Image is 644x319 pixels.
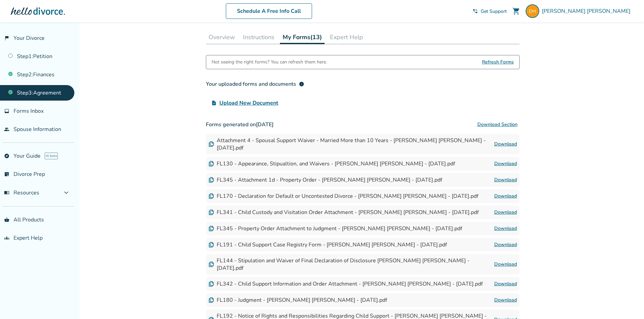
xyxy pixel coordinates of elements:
div: FL130 - Appearance, Stipualtion, and Waivers - [PERSON_NAME] [PERSON_NAME] - [DATE].pdf [209,160,455,167]
div: FL342 - Child Support Information and Order Attachment - [PERSON_NAME] [PERSON_NAME] - [DATE].pdf [209,280,483,288]
span: upload_file [211,100,217,106]
img: Document [209,242,214,247]
span: Upload New Document [219,99,278,107]
img: Document [209,297,214,303]
div: FL170 - Declaration for Default or Uncontested Divorce - [PERSON_NAME] [PERSON_NAME] - [DATE].pdf [209,192,478,200]
button: My Forms(13) [280,30,325,44]
div: FL345 - Property Order Attachment to Judgment - [PERSON_NAME] [PERSON_NAME] - [DATE].pdf [209,225,462,232]
div: Your uploaded forms and documents [206,80,304,88]
span: list_alt_check [4,171,9,177]
img: Document [209,177,214,183]
span: Resources [4,189,39,196]
span: explore [4,153,9,159]
a: Download [494,208,517,216]
span: groups [4,235,9,241]
span: AI beta [45,153,58,159]
img: Document [209,210,214,215]
span: inbox [4,108,9,114]
button: Instructions [240,30,277,44]
span: flag_2 [4,35,9,41]
button: Expert Help [327,30,366,44]
a: phone_in_talkGet Support [473,8,507,15]
button: Download Section [475,118,520,131]
iframe: Chat Widget [610,287,644,319]
div: Attachment 4 - Spousal Support Waiver - Married More than 10 Years - [PERSON_NAME] [PERSON_NAME] ... [209,137,494,152]
span: expand_more [62,189,70,197]
span: shopping_basket [4,217,9,222]
span: info [299,81,304,87]
div: FL345 - Attachment 1d - Property Order - [PERSON_NAME] [PERSON_NAME] - [DATE].pdf [209,176,442,184]
img: david@dc-floors.com [526,4,539,18]
div: FL191 - Child Support Case Registry Form - [PERSON_NAME] [PERSON_NAME] - [DATE].pdf [209,241,447,248]
img: Document [209,226,214,231]
a: Download [494,260,517,268]
img: Document [209,141,214,147]
div: Not seeing the right forms? You can refresh them here. [212,55,327,69]
a: Download [494,192,517,200]
button: Overview [206,30,238,44]
a: Schedule A Free Info Call [226,3,312,19]
a: Download [494,280,517,288]
div: FL180 - Judgment - [PERSON_NAME] [PERSON_NAME] - [DATE].pdf [209,296,387,304]
span: Refresh Forms [482,55,514,69]
a: Download [494,176,517,184]
a: Download [494,224,517,233]
img: Document [209,262,214,267]
a: Download [494,241,517,249]
a: Download [494,160,517,168]
img: Document [209,281,214,287]
span: people [4,127,9,132]
span: menu_book [4,190,9,195]
span: Forms Inbox [14,107,44,115]
div: FL341 - Child Custody and Visitation Order Attachment - [PERSON_NAME] [PERSON_NAME] - [DATE].pdf [209,209,479,216]
a: Download [494,140,517,148]
span: phone_in_talk [473,8,478,14]
h3: Forms generated on [DATE] [206,118,520,131]
img: Document [209,193,214,199]
div: FL144 - Stipulation and Waiver of Final Declaration of Disclosure [PERSON_NAME] [PERSON_NAME] - [... [209,257,494,272]
span: Get Support [481,8,507,15]
span: [PERSON_NAME] [PERSON_NAME] [542,7,633,15]
a: Download [494,296,517,304]
img: Document [209,161,214,166]
span: shopping_cart [512,7,520,15]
